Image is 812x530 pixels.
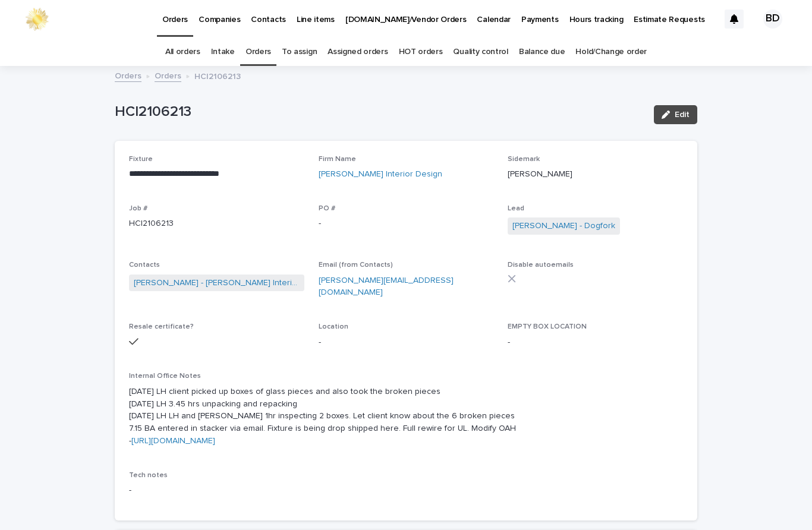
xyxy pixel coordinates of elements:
[319,156,356,163] span: Firm Name
[508,205,524,212] span: Lead
[319,276,454,297] a: [PERSON_NAME][EMAIL_ADDRESS][DOMAIN_NAME]
[508,168,683,181] p: [PERSON_NAME]
[654,105,697,124] button: Edit
[115,103,644,121] p: HCI2106213
[512,220,615,232] a: [PERSON_NAME] - Dogfork
[328,38,388,66] a: Assigned orders
[129,386,683,447] p: [DATE] LH client picked up boxes of glass pieces and also took the broken pieces [DATE] LH 3.45 h...
[319,261,393,269] span: Email (from Contacts)
[134,277,300,289] a: [PERSON_NAME] - [PERSON_NAME] Interior Design
[319,217,494,230] p: -
[282,38,317,66] a: To assign
[131,437,215,445] a: [URL][DOMAIN_NAME]
[129,323,194,330] span: Resale certificate?
[211,38,235,66] a: Intake
[519,38,565,66] a: Balance due
[24,7,50,31] img: 0ffKfDbyRa2Iv8hnaAqg
[129,261,160,269] span: Contacts
[763,10,782,29] div: BD
[129,484,683,497] p: -
[453,38,508,66] a: Quality control
[575,38,647,66] a: Hold/Change order
[508,336,683,349] p: -
[319,336,494,349] p: -
[246,38,271,66] a: Orders
[165,38,200,66] a: All orders
[129,373,201,380] span: Internal Office Notes
[129,205,147,212] span: Job #
[319,205,335,212] span: PO #
[399,38,443,66] a: HOT orders
[155,68,181,82] a: Orders
[129,217,304,230] p: HCI2106213
[675,111,690,119] span: Edit
[319,323,348,330] span: Location
[319,168,442,181] a: [PERSON_NAME] Interior Design
[129,472,168,479] span: Tech notes
[194,69,241,82] p: HCI2106213
[508,323,587,330] span: EMPTY BOX LOCATION
[129,156,153,163] span: Fixture
[508,156,540,163] span: Sidemark
[115,68,141,82] a: Orders
[508,261,574,269] span: Disable autoemails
